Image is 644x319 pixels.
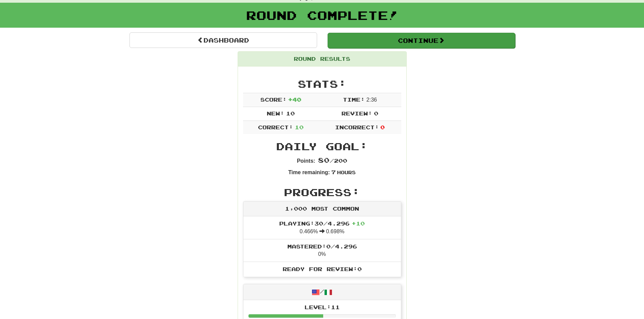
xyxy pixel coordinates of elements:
[129,32,317,48] a: Dashboard
[341,110,372,116] span: Review:
[288,96,301,103] span: + 40
[380,124,385,130] span: 0
[283,266,362,272] span: Ready for Review: 0
[297,158,315,164] strong: Points:
[243,78,401,89] h2: Stats:
[288,169,330,175] strong: Time remaining:
[243,216,401,239] li: 0.466% 0.698%
[335,124,379,130] span: Incorrect:
[286,110,295,116] span: 10
[295,124,304,130] span: 10
[243,187,401,198] h2: Progress:
[374,110,378,116] span: 0
[279,220,365,227] span: Playing: 30 / 4.296
[243,284,401,300] div: /
[343,96,365,103] span: Time:
[260,96,287,103] span: Score:
[243,239,401,262] li: 0%
[238,52,406,67] div: Round Results
[287,243,357,249] span: Mastered: 0 / 4.296
[318,157,347,164] span: / 200
[243,202,401,216] div: 1,000 Most Common
[318,156,330,164] span: 80
[267,110,284,116] span: New:
[305,304,340,310] span: Level: 11
[331,169,336,175] span: 7
[328,33,515,48] button: Continue
[352,220,365,227] span: + 10
[258,124,293,130] span: Correct:
[337,169,356,175] small: Hours
[243,141,401,152] h2: Daily Goal:
[2,8,642,22] h1: Round Complete!
[366,97,377,103] span: 2 : 36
